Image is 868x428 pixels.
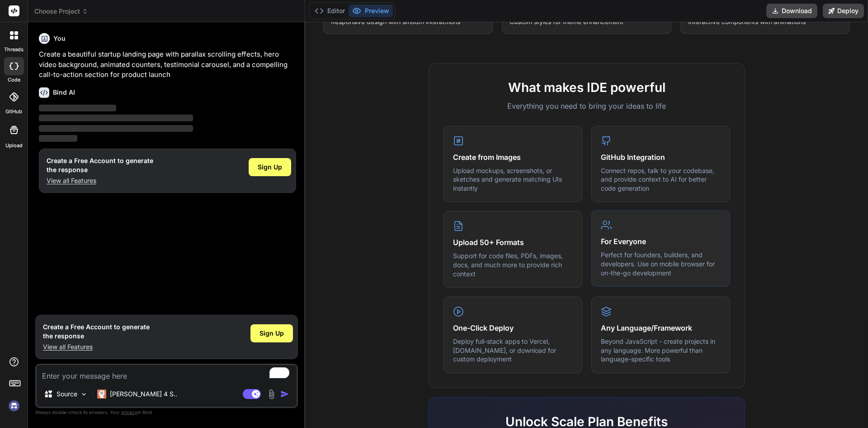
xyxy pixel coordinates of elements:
[443,101,730,111] p: Everything you need to bring your ideas to life
[53,88,75,97] h6: Bind AI
[5,142,23,149] label: Upload
[110,390,177,399] p: [PERSON_NAME] 4 S..
[266,389,277,399] img: attachment
[453,251,573,278] p: Support for code files, PDFs, images, docs, and much more to provide rich context
[43,342,150,351] p: View all Features
[47,176,153,185] p: View all Features
[601,166,721,193] p: Connect repos, talk to your codebase, and provide context to AI for better code generation
[5,108,22,115] label: GitHub
[349,5,393,17] button: Preview
[97,390,106,399] img: Claude 4 Sonnet
[601,250,721,277] p: Perfect for founders, builders, and developers. Use on mobile browser for on-the-go development
[39,115,193,121] span: ‌
[601,152,721,163] h4: GitHub Integration
[6,398,22,414] img: signin
[601,337,721,364] p: Beyond JavaScript - create projects in any language. More powerful than language-specific tools
[311,5,349,17] button: Editor
[258,163,282,172] span: Sign Up
[35,408,298,417] p: Always double-check its answers. Your in Bind
[43,322,150,341] h1: Create a Free Account to generate the response
[453,166,573,193] p: Upload mockups, screenshots, or sketches and generate matching UIs instantly
[80,390,88,398] img: Pick Models
[8,76,20,84] label: code
[766,4,817,18] button: Download
[453,152,573,163] h4: Create from Images
[39,105,116,111] span: ‌
[57,390,77,399] p: Source
[601,236,721,247] h4: For Everyone
[37,365,297,381] textarea: To enrich screen reader interactions, please activate Accessibility in Grammarly extension settings
[47,156,153,174] h1: Create a Free Account to generate the response
[39,135,77,142] span: ‌
[121,409,137,415] span: privacy
[53,34,66,43] h6: You
[34,7,88,16] span: Choose Project
[39,125,193,132] span: ‌
[453,337,573,364] p: Deploy full-stack apps to Vercel, [DOMAIN_NAME], or download for custom deployment
[259,329,284,338] span: Sign Up
[39,49,296,80] p: Create a beautiful startup landing page with parallax scrolling effects, hero video background, a...
[443,78,730,97] h2: What makes IDE powerful
[601,322,721,333] h4: Any Language/Framework
[453,322,573,333] h4: One-Click Deploy
[280,390,289,399] img: icon
[4,46,24,53] label: threads
[453,237,573,248] h4: Upload 50+ Formats
[823,4,864,18] button: Deploy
